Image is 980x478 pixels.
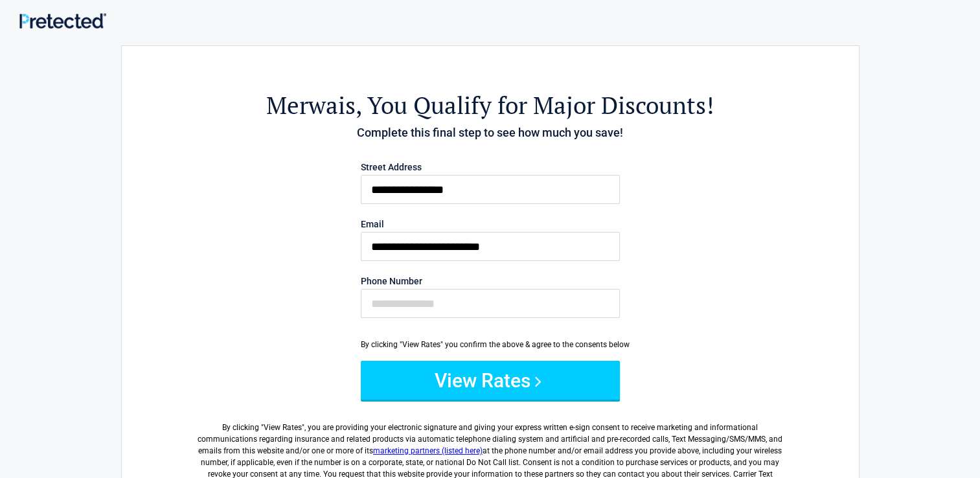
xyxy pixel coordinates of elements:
[19,13,106,28] img: Main Logo
[361,339,620,350] div: By clicking "View Rates" you confirm the above & agree to the consents below
[264,423,302,432] span: View Rates
[361,163,620,172] label: Street Address
[361,277,620,286] label: Phone Number
[361,220,620,229] label: Email
[361,361,620,400] button: View Rates
[193,124,788,141] h4: Complete this final step to see how much you save!
[373,446,483,455] a: marketing partners (listed here)
[193,89,788,121] h2: , You Qualify for Major Discounts!
[266,89,356,121] span: Merwais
